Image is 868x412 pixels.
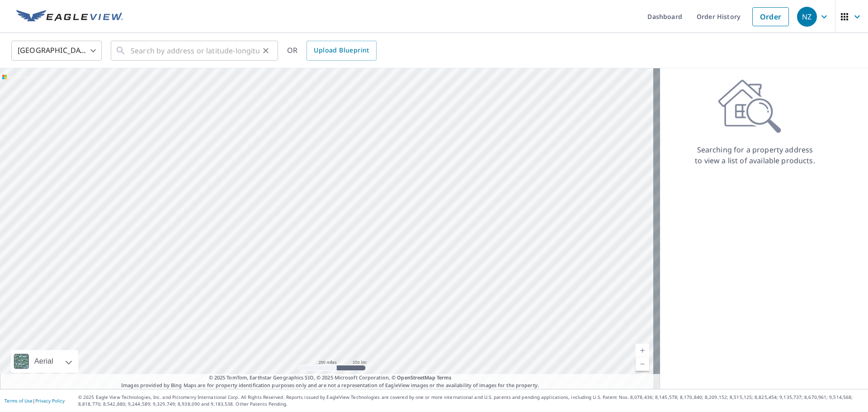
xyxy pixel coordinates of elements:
[5,398,33,404] a: Terms of Use
[287,41,377,61] div: OR
[307,41,376,61] a: Upload Blueprint
[5,398,65,403] p: |
[437,374,452,381] a: Terms
[32,350,56,373] div: Aerial
[16,10,123,24] img: EV Logo
[397,374,435,381] a: OpenStreetMap
[636,344,649,357] a: Current Level 5, Zoom In
[209,374,452,382] span: © 2025 TomTom, Earthstar Geographics SIO, © 2025 Microsoft Corporation, ©
[35,398,65,404] a: Privacy Policy
[259,44,272,57] button: Clear
[11,350,78,373] div: Aerial
[636,357,649,371] a: Current Level 5, Zoom Out
[131,38,259,63] input: Search by address or latitude-longitude
[314,45,369,56] span: Upload Blueprint
[78,394,863,407] p: © 2025 Eagle View Technologies, Inc. and Pictometry International Corp. All Rights Reserved. Repo...
[11,38,102,63] div: [GEOGRAPHIC_DATA]
[694,144,816,166] p: Searching for a property address to view a list of available products.
[752,7,789,26] a: Order
[797,7,817,27] div: NZ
